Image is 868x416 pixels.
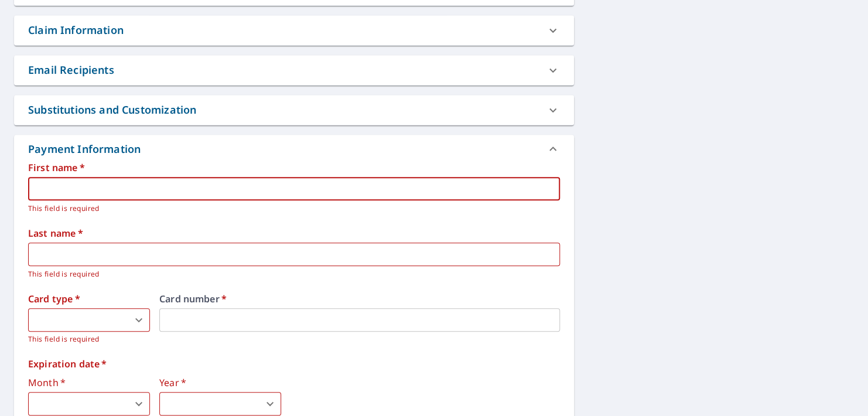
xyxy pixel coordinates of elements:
div: Email Recipients [14,55,574,85]
p: This field is required [28,333,150,345]
label: Month [28,378,150,387]
label: First name [28,163,560,172]
div: Claim Information [14,15,574,45]
label: Year [159,378,281,387]
label: Card type [28,294,150,304]
div: Payment Information [14,135,574,163]
div: Claim Information [28,22,124,38]
div: Payment Information [28,141,145,157]
p: This field is required [28,203,552,214]
div: Substitutions and Customization [14,95,574,125]
label: Last name [28,229,560,238]
label: Expiration date [28,359,560,369]
div: Substitutions and Customization [28,102,196,118]
p: This field is required [28,268,552,280]
div: Email Recipients [28,62,114,78]
div: ​ [159,392,281,415]
div: ​ [28,308,150,332]
label: Card number [159,294,560,304]
div: ​ [28,392,150,415]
